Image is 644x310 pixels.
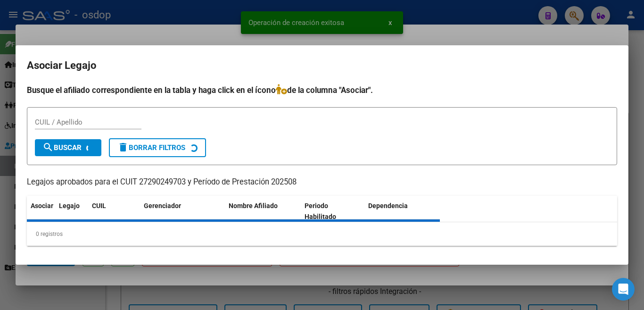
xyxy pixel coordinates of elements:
[368,202,408,209] span: Dependencia
[305,202,336,220] span: Periodo Habilitado
[117,143,185,152] span: Borrar Filtros
[42,143,82,152] span: Buscar
[55,196,88,227] datatable-header-cell: Legajo
[612,278,635,301] div: Open Intercom Messenger
[31,202,53,209] span: Asociar
[27,222,617,246] div: 0 registros
[88,196,140,227] datatable-header-cell: CUIL
[92,202,106,209] span: CUIL
[27,176,617,188] p: Legajos aprobados para el CUIT 27290249703 y Período de Prestación 202508
[42,142,54,153] mat-icon: search
[27,84,617,96] h4: Busque el afiliado correspondiente en la tabla y haga click en el ícono de la columna "Asociar".
[59,202,80,209] span: Legajo
[225,196,301,227] datatable-header-cell: Nombre Afiliado
[229,202,278,209] span: Nombre Afiliado
[140,196,225,227] datatable-header-cell: Gerenciador
[27,196,55,227] datatable-header-cell: Asociar
[144,202,181,209] span: Gerenciador
[27,57,617,75] h2: Asociar Legajo
[35,139,101,156] button: Buscar
[117,142,129,153] mat-icon: delete
[364,196,440,227] datatable-header-cell: Dependencia
[109,138,206,157] button: Borrar Filtros
[301,196,364,227] datatable-header-cell: Periodo Habilitado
